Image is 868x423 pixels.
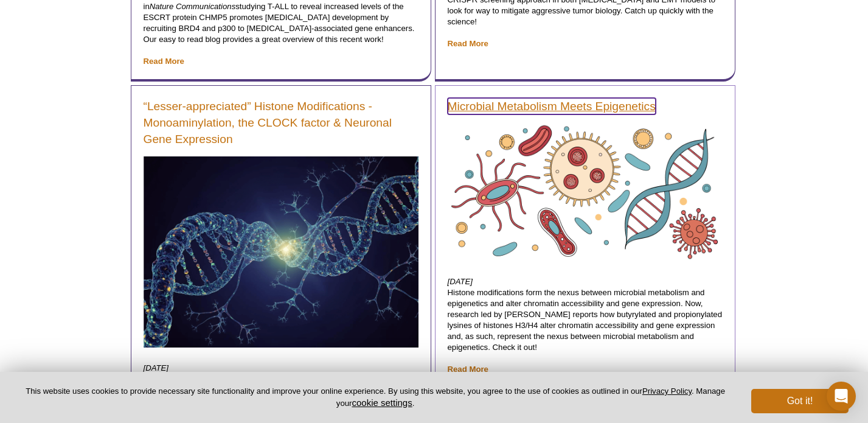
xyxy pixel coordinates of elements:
[144,156,418,348] img: DNA Modifications
[144,363,169,372] em: [DATE]
[150,2,235,11] em: Nature Communications
[448,39,488,48] a: Read More
[448,277,473,286] em: [DATE]
[448,124,723,261] img: Microbes
[448,98,656,114] a: Microbial Metabolism Meets Epigenetics
[19,386,731,409] p: This website uses cookies to provide necessary site functionality and improve your online experie...
[827,382,856,411] div: Open Intercom Messenger
[448,365,488,374] a: Read More
[144,98,418,147] a: “Lesser-appreciated” Histone Modifications - Monoaminylation, the CLOCK factor & Neuronal Gene Ex...
[642,386,692,396] a: Privacy Policy
[352,397,412,408] button: cookie settings
[144,57,184,66] a: Read More
[751,389,849,413] button: Got it!
[448,276,723,375] p: Histone modifications form the nexus between microbial metabolism and epigenetics and alter chrom...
